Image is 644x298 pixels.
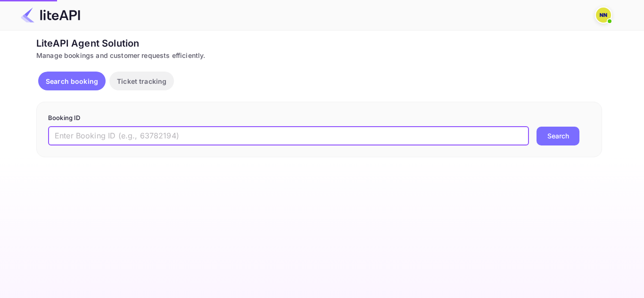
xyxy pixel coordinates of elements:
[537,127,579,145] button: Search
[117,76,166,86] p: Ticket tracking
[36,36,602,50] div: LiteAPI Agent Solution
[48,113,590,123] p: Booking ID
[46,76,98,86] p: Search booking
[48,127,529,145] input: Enter Booking ID (e.g., 63782194)
[36,50,602,60] div: Manage bookings and customer requests efficiently.
[596,8,611,23] img: N/A N/A
[21,8,80,23] img: LiteAPI Logo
